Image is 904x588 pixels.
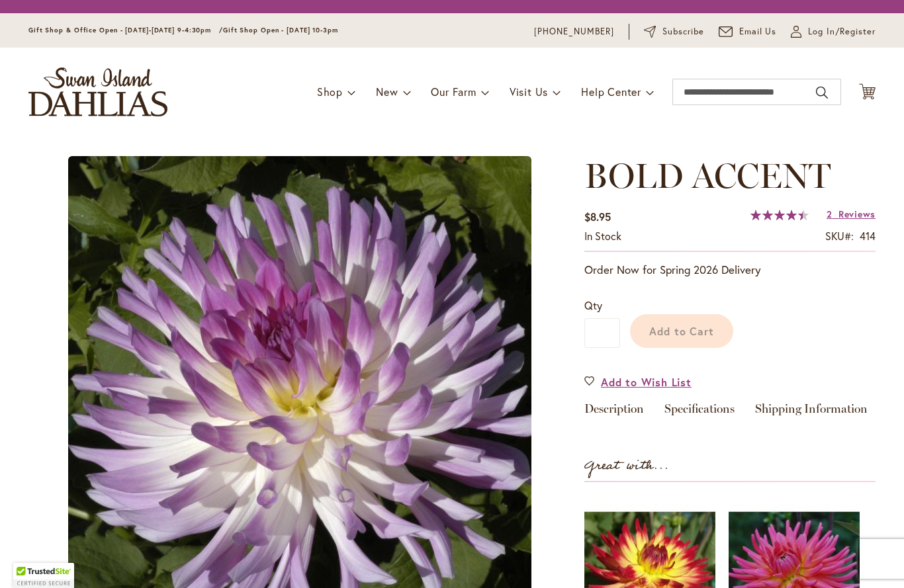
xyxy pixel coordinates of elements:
[10,541,47,578] iframe: Launch Accessibility Center
[662,25,704,38] span: Subscribe
[825,229,854,243] strong: SKU
[510,85,548,99] span: Visit Us
[601,374,692,390] span: Add to Wish List
[581,85,641,99] span: Help Center
[860,229,876,244] div: 414
[376,85,398,99] span: New
[584,403,876,422] div: Detailed Product Info
[317,85,343,99] span: Shop
[791,25,876,38] a: Log In/Register
[584,210,611,224] span: $8.95
[755,403,868,422] a: Shipping Information
[827,208,876,220] a: 2 Reviews
[223,26,338,34] span: Gift Shop Open - [DATE] 10-3pm
[739,25,777,38] span: Email Us
[584,262,876,278] p: Order Now for Spring 2026 Delivery
[584,298,602,312] span: Qty
[808,25,876,38] span: Log In/Register
[838,208,876,220] span: Reviews
[584,455,669,477] strong: Great with...
[664,403,735,422] a: Specifications
[584,229,621,244] div: Availability
[584,403,644,422] a: Description
[584,229,621,243] span: In stock
[827,208,833,220] span: 2
[584,374,692,390] a: Add to Wish List
[719,25,777,38] a: Email Us
[534,25,614,38] a: [PHONE_NUMBER]
[750,210,809,220] div: 90%
[431,85,476,99] span: Our Farm
[28,26,223,34] span: Gift Shop & Office Open - [DATE]-[DATE] 9-4:30pm /
[644,25,704,38] a: Subscribe
[28,67,167,116] a: store logo
[816,82,828,103] button: Search
[584,155,831,196] span: BOLD ACCENT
